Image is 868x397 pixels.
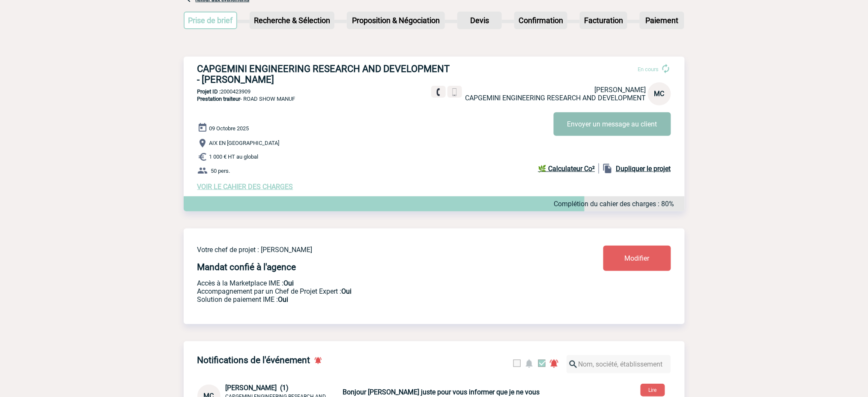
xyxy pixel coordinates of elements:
[197,63,454,85] h3: CAPGEMINI ENGINEERING RESEARCH AND DEVELOPMENT - [PERSON_NAME]
[197,96,295,102] span: - ROAD SHOW MANUF
[284,279,294,287] b: Oui
[185,12,237,28] p: Prise de brief
[209,154,259,160] span: 1 000 € HT au global
[226,384,289,392] span: [PERSON_NAME] (1)
[211,168,230,174] span: 50 pers.
[197,295,553,304] p: Conformité aux process achat client, Prise en charge de la facturation, Mutualisation de plusieur...
[197,262,296,272] h4: Mandat confié à l'agence
[197,246,553,254] p: Votre chef de projet : [PERSON_NAME]
[554,112,671,136] button: Envoyer un message au client
[278,295,289,304] b: Oui
[638,66,659,72] span: En cours
[625,254,650,262] span: Modifier
[538,163,599,174] a: 🌿 Calculateur Co²
[197,96,241,102] span: Prestation traiteur
[251,12,334,28] p: Recherche & Sélection
[538,165,595,173] b: 🌿 Calculateur Co²
[197,355,310,365] h4: Notifications de l'événement
[197,279,553,287] p: Accès à la Marketplace IME :
[641,384,665,397] button: Lire
[581,12,626,28] p: Facturation
[465,94,646,102] span: CAPGEMINI ENGINEERING RESEARCH AND DEVELOPMENT
[451,88,459,96] img: portable.png
[197,287,553,295] p: Prestation payante
[641,12,683,28] p: Paiement
[348,12,444,28] p: Proposition & Négociation
[616,165,671,173] b: Dupliquer le projet
[197,183,293,191] a: VOIR LE CAHIER DES CHARGES
[184,88,685,95] p: 2000423909
[197,88,221,95] b: Projet ID :
[209,140,280,147] span: AIX EN [GEOGRAPHIC_DATA]
[435,88,442,96] img: fixe.png
[458,12,501,28] p: Devis
[515,12,567,28] p: Confirmation
[209,125,249,132] span: 09 Octobre 2025
[634,385,672,394] a: Lire
[595,86,646,94] span: [PERSON_NAME]
[603,163,613,174] img: file_copy-black-24dp.png
[342,287,352,295] b: Oui
[654,90,665,98] span: MC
